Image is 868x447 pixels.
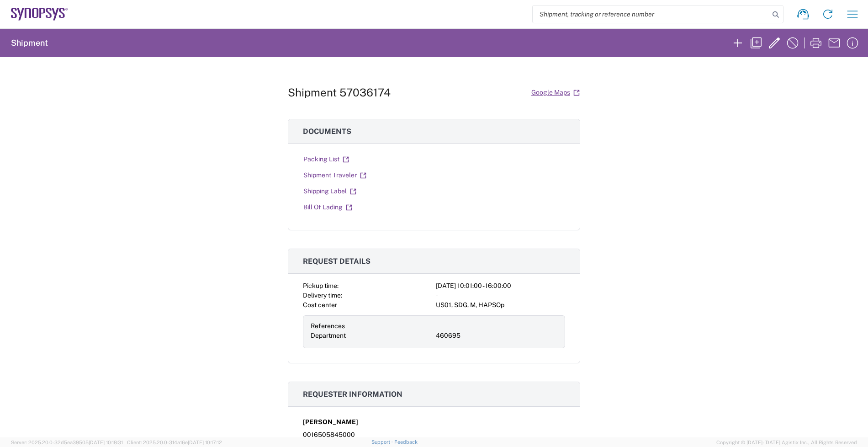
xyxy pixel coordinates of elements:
[371,439,394,445] a: Support
[436,281,565,291] div: [DATE] 10:01:00 - 16:00:00
[303,417,358,427] span: [PERSON_NAME]
[311,322,345,330] span: References
[288,86,391,99] h1: Shipment 57036174
[188,440,222,445] span: [DATE] 10:17:12
[89,440,123,445] span: [DATE] 10:18:31
[303,390,402,399] span: Requester information
[127,440,222,445] span: Client: 2025.20.0-314a16e
[533,5,769,23] input: Shipment, tracking or reference number
[394,439,418,445] a: Feedback
[303,151,349,167] a: Packing List
[303,301,337,309] span: Cost center
[11,440,123,445] span: Server: 2025.20.0-32d5ea39505
[436,291,565,300] div: -
[303,167,367,183] a: Shipment Traveler
[436,331,557,341] div: 460695
[11,37,48,48] h2: Shipment
[303,183,357,199] a: Shipping Label
[303,292,342,299] span: Delivery time:
[311,331,432,341] div: Department
[303,282,339,289] span: Pickup time:
[303,199,353,215] a: Bill Of Lading
[531,85,580,101] a: Google Maps
[436,300,565,310] div: US01, SDG, M, HAPSOp
[716,438,857,447] span: Copyright © [DATE]-[DATE] Agistix Inc., All Rights Reserved
[303,257,370,266] span: Request details
[303,127,351,136] span: Documents
[303,430,565,440] div: 0016505845000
